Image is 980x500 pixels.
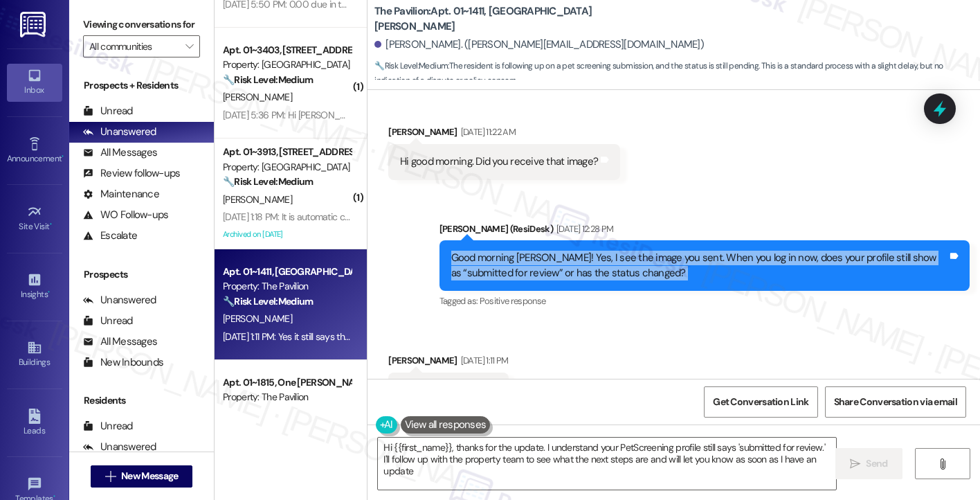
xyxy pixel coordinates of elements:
[451,251,947,280] div: Good morning [PERSON_NAME]! Yes, I see the image you sent. When you log in now, does your profile...
[223,175,313,188] strong: 🔧 Risk Level: Medium
[374,60,448,71] strong: 🔧 Risk Level: Medium
[83,145,157,160] div: All Messages
[83,293,156,307] div: Unanswered
[223,193,292,206] span: [PERSON_NAME]
[91,465,193,488] button: New Message
[7,268,62,305] a: Insights •
[223,160,351,175] div: Property: [GEOGRAPHIC_DATA]
[83,334,157,349] div: All Messages
[7,404,62,442] a: Leads
[83,229,137,243] div: Escalate
[83,104,133,118] div: Unread
[223,265,351,279] div: Apt. 01~1411, [GEOGRAPHIC_DATA][PERSON_NAME]
[704,386,817,418] button: Get Conversation Link
[439,291,970,311] div: Tagged as:
[223,390,351,404] div: Property: The Pavilion
[223,73,313,86] strong: 🔧 Risk Level: Medium
[7,200,62,238] a: Site Visit •
[121,469,178,483] span: New Message
[83,125,156,139] div: Unanswered
[866,456,887,471] span: Send
[83,419,133,434] div: Unread
[83,187,159,202] div: Maintenance
[457,353,509,368] div: [DATE] 1:11 PM
[221,226,352,243] div: Archived on [DATE]
[50,220,52,229] span: •
[69,267,214,282] div: Prospects
[388,125,620,144] div: [PERSON_NAME]
[7,64,62,101] a: Inbox
[400,154,598,169] div: Hi good morning. Did you receive that image?
[48,287,50,297] span: •
[223,295,313,307] strong: 🔧 Risk Level: Medium
[374,37,704,52] div: [PERSON_NAME]. ([PERSON_NAME][EMAIL_ADDRESS][DOMAIN_NAME])
[7,336,62,373] a: Buildings
[83,355,163,370] div: New Inbounds
[937,458,947,470] i: 
[83,166,180,181] div: Review follow-ups
[83,208,168,222] div: WO Follow-ups
[62,152,64,161] span: •
[835,448,902,479] button: Send
[378,438,836,490] textarea: Hi {{first_name}}, thanks for the update. I understand your PetScreening profile still says 'subm...
[105,471,116,482] i: 
[553,222,613,236] div: [DATE] 12:28 PM
[834,395,957,409] span: Share Conversation via email
[850,458,860,470] i: 
[185,41,193,52] i: 
[825,386,966,418] button: Share Conversation via email
[223,375,351,390] div: Apt. 01~1815, One [PERSON_NAME]
[713,395,808,409] span: Get Conversation Link
[69,393,214,408] div: Residents
[69,78,214,93] div: Prospects + Residents
[83,440,156,454] div: Unanswered
[83,14,200,35] label: Viewing conversations for
[89,35,178,57] input: All communities
[223,109,489,121] div: [DATE] 5:36 PM: Hi [PERSON_NAME], just following up on this ticket.
[223,43,351,57] div: Apt. 01~3403, [STREET_ADDRESS][PERSON_NAME]
[374,4,651,34] b: The Pavilion: Apt. 01~1411, [GEOGRAPHIC_DATA][PERSON_NAME]
[439,222,970,241] div: [PERSON_NAME] (ResiDesk)
[480,295,546,307] span: Positive response
[20,12,48,37] img: ResiDesk Logo
[457,125,516,139] div: [DATE] 11:22 AM
[223,145,351,159] div: Apt. 01~3913, [STREET_ADDRESS][PERSON_NAME]
[223,312,292,325] span: [PERSON_NAME]
[223,330,352,343] div: [DATE] 1:11 PM: Yes it still says that
[223,57,351,72] div: Property: [GEOGRAPHIC_DATA]
[223,91,292,103] span: [PERSON_NAME]
[223,279,351,294] div: Property: The Pavilion
[374,59,980,89] span: : The resident is following up on a pet screening submission, and the status is still pending. Th...
[223,211,445,223] div: [DATE] 1:18 PM: It is automatic charge. Money is available
[388,353,508,373] div: [PERSON_NAME]
[83,314,133,328] div: Unread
